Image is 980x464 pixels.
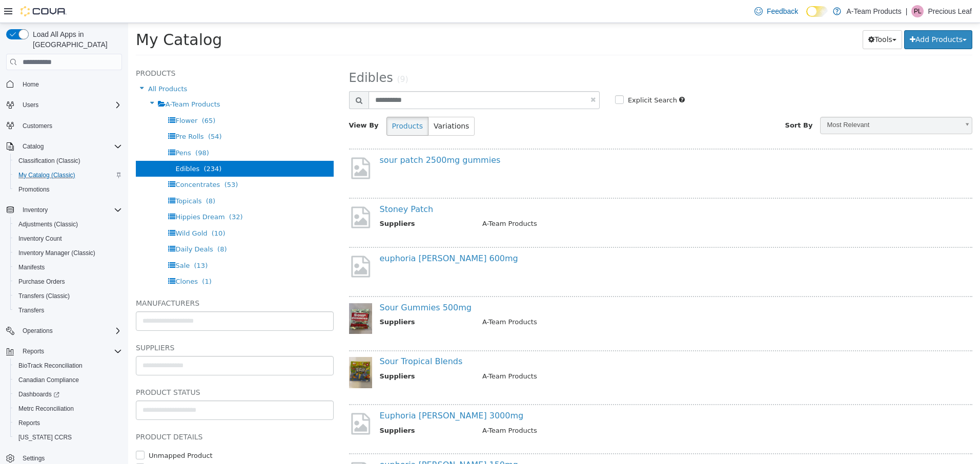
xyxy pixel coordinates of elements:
span: (1) [74,255,83,262]
span: Edibles [47,142,71,150]
span: Pre Rolls [47,110,75,117]
span: Manifests [14,261,122,273]
p: A-Team Products [846,5,901,17]
span: View By [221,98,251,106]
span: (65) [74,94,88,101]
a: Sour Gummies 500mg [252,280,343,289]
span: Inventory [23,206,48,214]
a: Canadian Compliance [14,374,83,386]
span: Catalog [23,142,44,151]
td: A-Team Products [346,196,822,208]
span: (13) [66,239,80,246]
button: Customers [2,118,126,133]
a: Promotions [14,183,54,196]
span: Sort By [657,98,685,106]
span: Canadian Compliance [14,374,122,386]
span: My Catalog (Classic) [18,171,75,179]
span: Edibles [221,48,265,62]
button: Users [18,99,43,111]
a: Feedback [750,1,802,22]
h5: Products [8,44,206,56]
span: Concentrates [47,158,92,165]
th: Suppliers [252,196,346,208]
a: Euphoria [PERSON_NAME] 3000mg [252,388,396,397]
img: missing-image.png [221,231,244,256]
a: Customers [18,120,56,132]
span: (54) [80,110,94,117]
span: Flower [47,94,69,101]
a: Inventory Count [14,233,66,245]
span: Transfers [14,304,122,317]
button: Variations [300,94,346,113]
button: Canadian Compliance [10,373,126,387]
span: Home [18,77,122,90]
button: Reports [2,344,126,358]
button: Manifests [10,260,126,275]
span: Daily Deals [47,222,85,230]
span: Customers [18,119,122,132]
span: Transfers (Classic) [14,290,122,302]
button: Transfers [10,303,126,318]
img: 150 [221,334,244,365]
a: Reports [14,417,44,429]
img: 150 [221,280,244,311]
span: (53) [96,158,110,165]
button: Products [258,94,300,113]
a: sour patch 2500mg gummies [252,132,373,142]
span: Purchase Orders [18,278,65,286]
span: A-Team Products [37,77,92,85]
img: missing-image.png [221,182,244,207]
button: Metrc Reconciliation [10,402,126,416]
button: Inventory Manager (Classic) [10,246,126,260]
th: Suppliers [252,348,346,361]
span: Reports [18,419,40,427]
a: Adjustments (Classic) [14,218,82,230]
button: Catalog [2,139,126,154]
button: Promotions [10,182,126,197]
button: Operations [18,325,57,337]
a: Sour Tropical Blends [252,333,335,343]
span: Promotions [18,185,50,194]
span: Wild Gold [47,206,79,214]
span: Clones [47,255,70,262]
span: My Catalog [8,8,94,26]
span: BioTrack Reconciliation [18,362,83,370]
button: Users [2,98,126,112]
img: Cova [21,6,67,16]
span: Home [23,80,39,89]
span: Transfers [18,306,44,314]
span: Reports [18,345,122,357]
span: My Catalog (Classic) [14,169,122,181]
a: Manifests [14,261,49,273]
a: Classification (Classic) [14,155,85,167]
a: Stoney Patch [252,181,305,191]
h5: Manufacturers [8,274,206,286]
a: Inventory Manager (Classic) [14,247,99,259]
h5: Product Details [8,408,206,420]
span: (32) [101,190,115,198]
button: Catalog [18,140,48,153]
button: My Catalog (Classic) [10,168,126,182]
span: Dashboards [18,390,59,398]
h5: Suppliers [8,319,206,331]
a: Metrc Reconciliation [14,403,78,415]
button: Operations [2,324,126,338]
span: Load All Apps in [GEOGRAPHIC_DATA] [29,29,122,50]
a: BioTrack Reconciliation [14,360,87,372]
button: Tools [734,7,774,26]
a: Dashboards [14,388,64,400]
span: Users [18,99,122,111]
button: Transfers (Classic) [10,289,126,303]
span: PL [914,5,922,17]
span: Catalog [18,140,122,153]
small: (9) [269,52,280,61]
p: | [906,5,908,17]
a: Most Relevant [692,94,844,111]
span: Metrc Reconciliation [18,405,74,413]
span: Settings [23,454,45,462]
span: Washington CCRS [14,431,122,444]
span: Pens [47,126,63,134]
button: Add Products [776,7,844,26]
button: Inventory Count [10,231,126,246]
label: Available by Dropship [18,440,93,451]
